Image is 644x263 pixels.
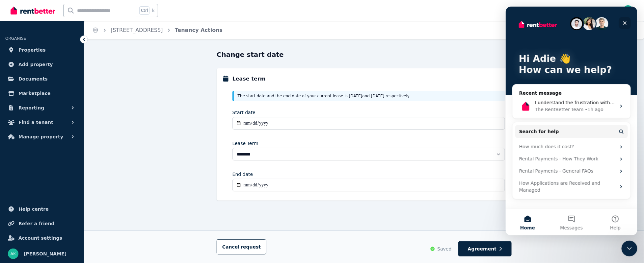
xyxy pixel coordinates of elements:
[18,234,62,242] span: Account settings
[18,220,54,227] span: Refer a friend
[5,130,79,143] button: Manage property
[232,75,266,83] h5: Lease term
[232,91,505,101] div: The start date and the end date of your current lease is [DATE] and [DATE] respectively.
[232,171,253,178] label: End date
[18,75,48,83] span: Documents
[5,58,79,71] a: Add property
[622,241,637,256] iframe: Intercom live chat
[8,249,18,259] img: Adie Kriesl
[468,246,497,252] span: Agreement
[217,239,266,254] button: Cancelrequest
[5,231,79,245] a: Account settings
[241,244,261,250] span: request
[111,27,163,33] a: [STREET_ADDRESS]
[5,72,79,85] a: Documents
[175,27,223,33] a: Tenancy Actions
[18,60,53,68] span: Add property
[623,5,633,16] img: Adie Kriesl
[217,50,284,59] h2: Change start date
[11,6,55,15] img: RentBetter
[84,21,230,39] nav: Breadcrumb
[222,244,261,250] span: Cancel
[5,43,79,57] a: Properties
[506,7,637,235] iframe: Intercom live chat
[5,116,79,129] button: Find a tenant
[24,250,67,258] span: [PERSON_NAME]
[232,140,258,147] label: Lease Term
[232,109,255,116] label: Start date
[5,203,79,216] a: Help centre
[5,87,79,100] a: Marketplace
[152,8,154,13] span: k
[5,36,26,41] span: ORGANISE
[5,217,79,230] a: Refer a friend
[18,104,44,112] span: Reporting
[18,46,46,54] span: Properties
[458,241,512,256] button: Agreement
[437,246,451,252] span: Saved
[18,89,50,97] span: Marketplace
[18,118,53,126] span: Find a tenant
[18,133,63,141] span: Manage property
[18,205,49,213] span: Help centre
[139,6,149,15] span: Ctrl
[5,101,79,114] button: Reporting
